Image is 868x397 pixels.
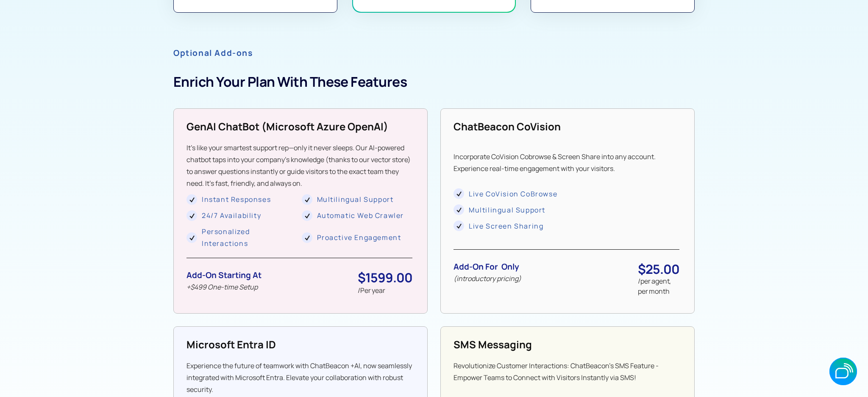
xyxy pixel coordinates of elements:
img: Check [186,194,197,205]
img: Check [453,204,464,215]
img: Check [302,232,312,243]
em: +$499 One-time Setup [186,282,258,292]
div: Add-on for only [453,262,521,271]
p: Experience the future of teamwork with ChatBeacon +AI, now seamlessly integrated with Microsoft E... [186,360,412,395]
div: Instant Responses [202,193,271,205]
div: Multilingual Support [469,204,545,216]
strong: SMS Messaging [453,337,532,351]
img: Check [186,232,197,243]
strong: ChatBeacon CoVision [453,119,561,133]
strong: Microsoft Entra ID [186,337,276,351]
img: Check [186,210,197,221]
img: Check [453,188,464,199]
div: 24/7 Availability [202,210,261,221]
img: Check [453,221,464,231]
p: Revolutionize Customer Interactions: ChatBeacon's SMS Feature - Empower Teams to Connect with Vis... [453,360,679,395]
h3: Enrich Your Plan With These Features [173,72,695,91]
strong: Optional Add-ons [173,47,253,58]
div: Automatic Web Crawler [317,210,404,221]
div: /per agent, per month [638,276,679,296]
div: Add-on starting at [186,271,262,280]
img: Check [302,194,312,205]
p: Incorporate CoVision Cobrowse & Screen Share into any account. Experience real-time engagement wi... [453,151,679,174]
div: $25.00 [638,262,679,276]
div: $1599.00 [358,271,412,284]
p: It’s like your smartest support rep—only it never sleeps. Our AI-powered chatbot taps into your c... [186,142,412,189]
div: Proactive Engagement [317,232,401,243]
img: Check [302,210,312,221]
div: Live Screen Sharing [469,220,543,232]
div: Personalized Interactions [202,226,298,249]
em: (introductory pricing) [453,274,521,283]
div: /Per year [358,284,412,296]
div: Multilingual Support [317,193,394,205]
strong: GenAI ChatBot (microsoft Azure OpenAI) [186,119,388,133]
div: Live CoVision CoBrowse [469,188,557,200]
